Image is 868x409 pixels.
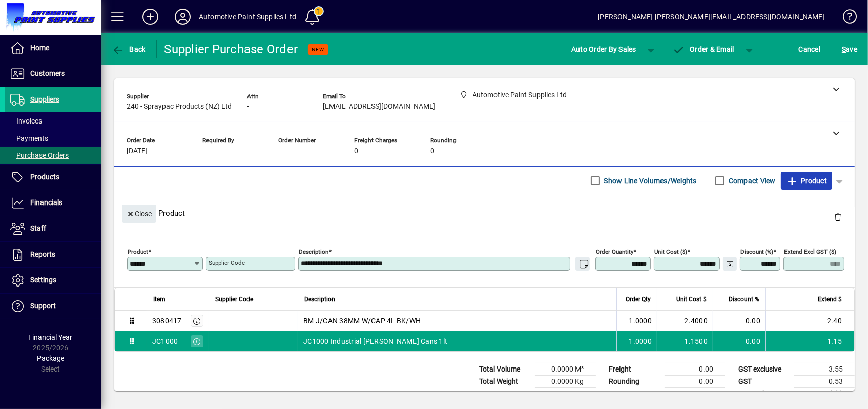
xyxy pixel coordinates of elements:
span: Order Qty [626,294,651,305]
td: 2.4000 [657,311,713,331]
span: Support [30,302,56,310]
label: Compact View [727,176,776,186]
span: Order & Email [673,45,734,53]
button: Add [134,8,167,26]
span: JC1000 Industrial [PERSON_NAME] Cans 1lt [303,336,447,346]
button: Cancel [796,40,823,58]
app-page-header-button: Close [119,209,159,218]
span: [EMAIL_ADDRESS][DOMAIN_NAME] [323,103,435,111]
td: 0.00 [665,376,725,388]
span: Cancel [799,41,821,57]
span: Description [304,294,335,305]
a: Staff [5,216,101,241]
button: Order & Email [668,40,739,58]
span: Purchase Orders [10,151,69,159]
span: - [247,103,249,111]
td: 3.55 [794,363,855,376]
td: Freight [604,363,665,376]
span: Payments [10,134,48,142]
mat-label: Unit Cost ($) [654,248,687,255]
span: Invoices [10,117,42,125]
button: Back [109,40,148,58]
a: Settings [5,268,101,293]
a: Invoices [5,112,101,130]
td: Rounding [604,376,665,388]
span: ave [842,41,857,57]
mat-label: Product [128,248,148,255]
span: 240 - Spraypac Products (NZ) Ltd [127,103,232,111]
span: Financials [30,198,62,207]
td: Total Volume [474,363,535,376]
button: Auto Order By Sales [566,40,641,58]
span: Financial Year [29,333,73,341]
td: 0.53 [794,376,855,388]
mat-label: Discount (%) [740,248,773,255]
span: Suppliers [30,95,59,103]
a: Purchase Orders [5,147,101,164]
span: Auto Order By Sales [571,41,636,57]
span: Back [112,45,146,53]
mat-label: Supplier Code [209,259,245,266]
span: Unit Cost $ [676,294,707,305]
span: 0 [430,147,434,155]
a: Financials [5,190,101,216]
td: 2.40 [765,311,854,331]
a: Home [5,35,101,61]
span: S [842,45,846,53]
a: Payments [5,130,101,147]
button: Delete [825,204,850,229]
span: Close [126,206,152,222]
td: GST inclusive [733,388,794,400]
mat-label: Extend excl GST ($) [784,248,836,255]
a: Products [5,165,101,190]
span: Products [30,173,59,181]
span: Item [153,294,166,305]
button: Change Price Levels [723,257,737,271]
a: Customers [5,61,101,87]
span: Reports [30,250,55,258]
div: Supplier Purchase Order [164,41,298,57]
a: Support [5,294,101,319]
span: - [278,147,280,155]
td: GST exclusive [733,363,794,376]
span: Settings [30,276,56,284]
div: Automotive Paint Supplies Ltd [199,9,296,25]
span: Supplier Code [215,294,253,305]
td: 4.08 [794,388,855,400]
td: 0.0000 M³ [535,363,596,376]
mat-label: Order Quantity [596,248,633,255]
div: 3080417 [152,316,182,326]
span: [DATE] [127,147,147,155]
td: 0.0000 Kg [535,376,596,388]
div: [PERSON_NAME] [PERSON_NAME][EMAIL_ADDRESS][DOMAIN_NAME] [598,9,825,25]
a: Knowledge Base [835,2,855,35]
td: 1.1500 [657,331,713,351]
span: BM J/CAN 38MM W/CAP 4L BK/WH [303,316,421,326]
button: Save [839,40,860,58]
button: Profile [167,8,199,26]
td: 1.0000 [616,331,657,351]
span: NEW [312,46,324,53]
span: Extend $ [818,294,842,305]
button: Close [122,204,156,223]
td: 1.15 [765,331,854,351]
a: Reports [5,242,101,267]
td: 0.00 [713,331,765,351]
span: Package [37,354,64,362]
span: - [202,147,204,155]
mat-label: Description [299,248,328,255]
span: Home [30,44,49,52]
td: 0.00 [713,311,765,331]
button: Product [781,172,832,190]
span: Discount % [729,294,759,305]
span: Customers [30,69,65,77]
span: Product [786,173,827,189]
td: GST [733,376,794,388]
span: 0 [354,147,358,155]
div: Product [114,194,855,231]
label: Show Line Volumes/Weights [602,176,697,186]
td: 0.00 [665,363,725,376]
span: Staff [30,224,46,232]
app-page-header-button: Back [101,40,157,58]
app-page-header-button: Delete [825,212,850,221]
